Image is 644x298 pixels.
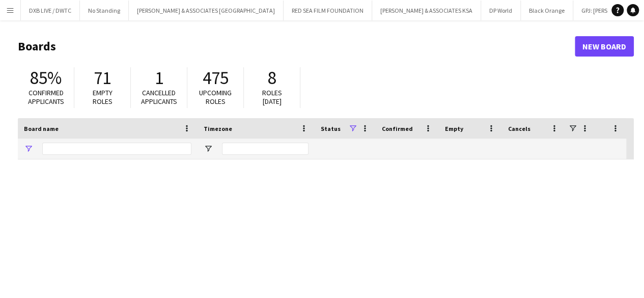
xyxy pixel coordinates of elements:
[24,144,33,153] button: Open Filter Menu
[445,125,463,132] span: Empty
[203,67,229,89] span: 475
[382,125,413,132] span: Confirmed
[321,125,341,132] span: Status
[521,1,573,20] button: Black Orange
[262,88,282,106] span: Roles [DATE]
[481,1,521,20] button: DP World
[268,67,276,89] span: 8
[204,125,232,132] span: Timezone
[199,88,232,106] span: Upcoming roles
[93,88,113,106] span: Empty roles
[575,36,634,57] a: New Board
[80,1,129,20] button: No Standing
[129,1,284,20] button: [PERSON_NAME] & ASSOCIATES [GEOGRAPHIC_DATA]
[18,39,575,54] h1: Boards
[42,143,191,155] input: Board name Filter Input
[372,1,481,20] button: [PERSON_NAME] & ASSOCIATES KSA
[508,125,530,132] span: Cancels
[204,144,213,153] button: Open Filter Menu
[155,67,163,89] span: 1
[94,67,111,89] span: 71
[30,67,62,89] span: 85%
[222,143,309,155] input: Timezone Filter Input
[24,125,59,132] span: Board name
[141,88,177,106] span: Cancelled applicants
[21,1,80,20] button: DXB LIVE / DWTC
[28,88,64,106] span: Confirmed applicants
[284,1,372,20] button: RED SEA FILM FOUNDATION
